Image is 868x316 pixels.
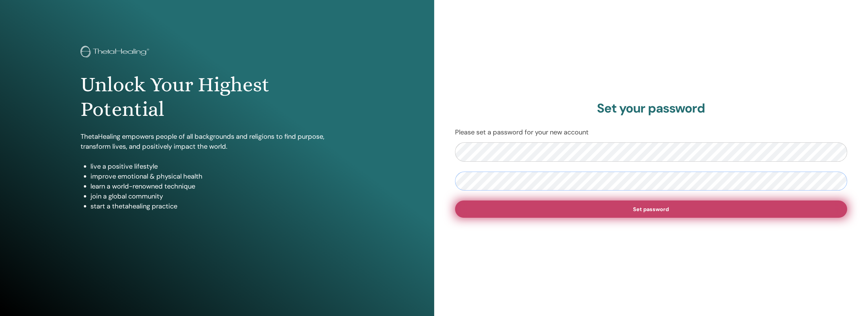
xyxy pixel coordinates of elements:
[90,201,353,211] li: start a thetahealing practice
[81,72,353,122] h1: Unlock Your Highest Potential
[455,101,847,116] h2: Set your password
[455,200,847,218] button: Set password
[455,127,847,137] p: Please set a password for your new account
[90,161,353,171] li: live a positive lifestyle
[633,206,669,213] span: Set password
[90,181,353,191] li: learn a world-renowned technique
[81,131,353,151] p: ThetaHealing empowers people of all backgrounds and religions to find purpose, transform lives, a...
[90,171,353,181] li: improve emotional & physical health
[90,191,353,201] li: join a global community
